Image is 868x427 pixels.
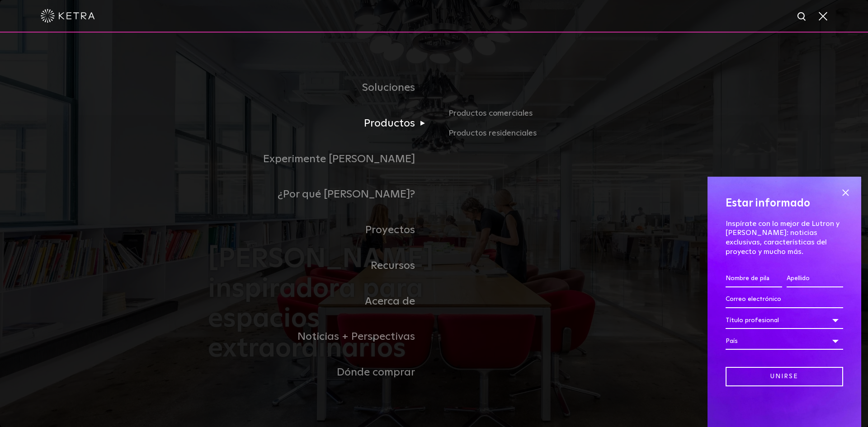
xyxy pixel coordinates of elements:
[208,70,660,390] div: Menú de navegación
[263,154,415,164] font: Experimente [PERSON_NAME]
[726,198,810,209] font: Estar informado
[337,367,415,378] font: Dónde comprar
[726,338,738,344] font: País
[448,109,533,117] font: Productos comerciales
[297,331,415,342] font: Noticias + Perspectivas
[726,270,782,287] input: Nombre de pila
[362,82,415,93] font: Soluciones
[278,189,415,200] font: ¿Por qué [PERSON_NAME]?
[726,317,779,324] font: Título profesional
[448,129,537,137] font: Productos residenciales
[787,270,843,287] input: Apellido
[364,118,415,129] font: Productos
[41,9,95,23] img: logotipo de ketra 2019 blanco
[365,296,415,307] font: Acerca de
[371,260,415,271] font: Recursos
[365,225,415,235] font: Proyectos
[797,11,808,23] img: icono de búsqueda
[726,220,840,255] font: Inspírate con lo mejor de Lutron y [PERSON_NAME]: noticias exclusivas, características del proyec...
[726,291,843,308] input: Correo electrónico
[726,367,843,386] input: Unirse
